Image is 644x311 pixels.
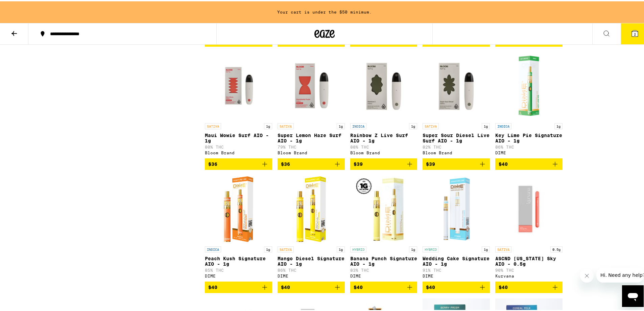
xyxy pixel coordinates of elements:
button: Add to bag [350,157,418,169]
p: 1g [409,245,417,251]
a: Open page for Key Lime Pie Signature AIO - 1g from DIME [495,51,563,157]
div: DIME [205,272,272,277]
span: 2 [634,31,636,35]
p: SATIVA [278,122,294,128]
div: DIME [495,149,563,154]
span: $40 [426,283,435,289]
img: DIME - Key Lime Pie Signature AIO - 1g [495,51,563,118]
div: DIME [423,272,490,277]
a: Open page for ASCND Georgia Sky AIO - 0.5g from Kurvana [495,174,563,280]
p: SATIVA [423,122,439,128]
iframe: Message from company [596,266,644,281]
button: Add to bag [278,280,345,292]
p: Banana Punch Signature AIO - 1g [350,254,418,265]
button: Add to bag [495,157,563,169]
p: SATIVA [495,245,511,251]
img: DIME - Banana Punch Signature AIO - 1g [350,174,418,242]
p: SATIVA [205,122,221,128]
div: Bloom Brand [350,149,418,154]
a: Open page for Super Lemon Haze Surf AIO - 1g from Bloom Brand [278,51,345,157]
img: DIME - Mango Diesel Signature AIO - 1g [292,174,330,242]
span: $39 [354,160,363,165]
p: INDICA [495,122,511,128]
p: 86% THC [278,267,345,271]
p: Wedding Cake Signature AIO - 1g [423,254,490,265]
span: $36 [208,160,217,165]
div: Kurvana [495,272,563,277]
a: Open page for Mango Diesel Signature AIO - 1g from DIME [278,174,345,280]
img: Bloom Brand - Super Sour Diesel Live Surf AIO - 1g [423,51,490,118]
button: Add to bag [350,280,418,292]
p: 83% THC [350,267,418,271]
p: 86% THC [495,143,563,148]
p: 85% THC [205,267,272,271]
p: 90% THC [495,267,563,271]
div: DIME [278,272,345,277]
p: INDICA [205,245,221,251]
p: Mango Diesel Signature AIO - 1g [278,254,345,265]
p: 1g [337,122,345,128]
a: Open page for Wedding Cake Signature AIO - 1g from DIME [423,174,490,280]
p: HYBRID [350,245,366,251]
p: 1g [337,245,345,251]
p: 88% THC [350,143,418,148]
span: $40 [208,283,217,289]
p: 1g [482,122,490,128]
span: $36 [281,160,290,165]
button: Add to bag [423,157,490,169]
p: Peach Kush Signature AIO - 1g [205,254,272,265]
span: $40 [499,160,508,165]
p: 82% THC [423,143,490,148]
p: SATIVA [278,245,294,251]
div: Bloom Brand [205,149,272,154]
a: Open page for Maui Wowie Surf AIO - 1g from Bloom Brand [205,51,272,157]
img: Bloom Brand - Super Lemon Haze Surf AIO - 1g [278,51,345,118]
p: Super Sour Diesel Live Surf AIO - 1g [423,131,490,142]
p: 79% THC [278,143,345,148]
span: $40 [281,283,290,289]
img: Bloom Brand - Maui Wowie Surf AIO - 1g [205,51,272,118]
img: DIME - Peach Kush Signature AIO - 1g [219,174,258,242]
span: $39 [426,160,435,165]
span: $40 [499,283,508,289]
p: 1g [554,122,563,128]
p: Rainbow Z Live Surf AIO - 1g [350,131,418,142]
iframe: Button to launch messaging window [622,284,644,306]
img: Kurvana - ASCND Georgia Sky AIO - 0.5g [495,174,563,242]
button: Add to bag [423,280,490,292]
p: INDICA [350,122,366,128]
div: Bloom Brand [423,149,490,154]
button: Add to bag [205,157,272,169]
a: Open page for Rainbow Z Live Surf AIO - 1g from Bloom Brand [350,51,418,157]
p: 80% THC [205,143,272,148]
p: 1g [409,122,417,128]
span: $40 [354,283,363,289]
span: Hi. Need any help? [4,5,49,10]
p: 1g [264,245,272,251]
p: ASCND [US_STATE] Sky AIO - 0.5g [495,254,563,265]
p: Super Lemon Haze Surf AIO - 1g [278,131,345,142]
p: Maui Wowie Surf AIO - 1g [205,131,272,142]
p: 1g [482,245,490,251]
button: Add to bag [278,157,345,169]
p: 0.5g [550,245,563,251]
button: Add to bag [495,280,563,292]
p: Key Lime Pie Signature AIO - 1g [495,131,563,142]
a: Open page for Super Sour Diesel Live Surf AIO - 1g from Bloom Brand [423,51,490,157]
a: Open page for Peach Kush Signature AIO - 1g from DIME [205,174,272,280]
div: Bloom Brand [278,149,345,154]
img: Bloom Brand - Rainbow Z Live Surf AIO - 1g [350,51,418,118]
button: Add to bag [205,280,272,292]
p: HYBRID [423,245,439,251]
iframe: Close message [580,268,594,281]
div: DIME [350,272,418,277]
p: 91% THC [423,267,490,271]
img: DIME - Wedding Cake Signature AIO - 1g [423,174,490,242]
p: 1g [264,122,272,128]
a: Open page for Banana Punch Signature AIO - 1g from DIME [350,174,418,280]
